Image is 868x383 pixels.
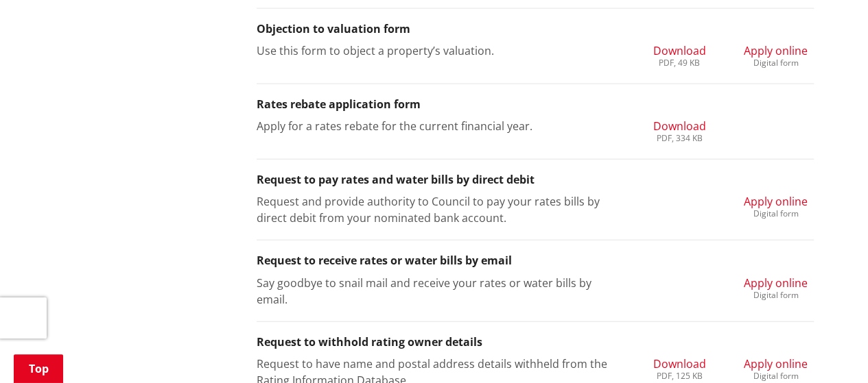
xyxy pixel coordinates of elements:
[805,325,854,375] iframe: Messenger Launcher
[653,59,705,67] div: PDF, 49 KB
[257,23,814,36] h3: Objection to valuation form
[653,372,705,380] div: PDF, 125 KB
[257,275,621,308] p: Say goodbye to snail mail and receive your rates or water bills by email.
[653,356,705,371] span: Download
[653,118,705,143] a: Download PDF, 334 KB
[257,98,814,111] h3: Rates rebate application form
[257,193,621,226] p: Request and provide authority to Council to pay your rates bills by direct debit from your nomina...
[653,356,705,380] a: Download PDF, 125 KB
[744,194,808,209] span: Apply online
[653,119,705,134] span: Download
[744,356,808,380] a: Apply online Digital form
[257,336,814,349] h3: Request to withhold rating owner details
[744,193,808,218] a: Apply online Digital form
[14,354,63,383] a: Top
[257,42,621,59] p: Use this form to object a property’s valuation.
[744,275,808,299] a: Apply online Digital form
[744,59,808,67] div: Digital form
[653,42,705,67] a: Download PDF, 49 KB
[257,173,814,186] h3: Request to pay rates and water bills by direct debit
[653,43,705,58] span: Download
[744,291,808,299] div: Digital form
[744,210,808,218] div: Digital form
[744,372,808,380] div: Digital form
[744,275,808,291] span: Apply online
[257,254,814,267] h3: Request to receive rates or water bills by email
[653,134,705,143] div: PDF, 334 KB
[744,356,808,371] span: Apply online
[744,43,808,58] span: Apply online
[744,42,808,67] a: Apply online Digital form
[257,118,621,134] p: Apply for a rates rebate for the current financial year.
